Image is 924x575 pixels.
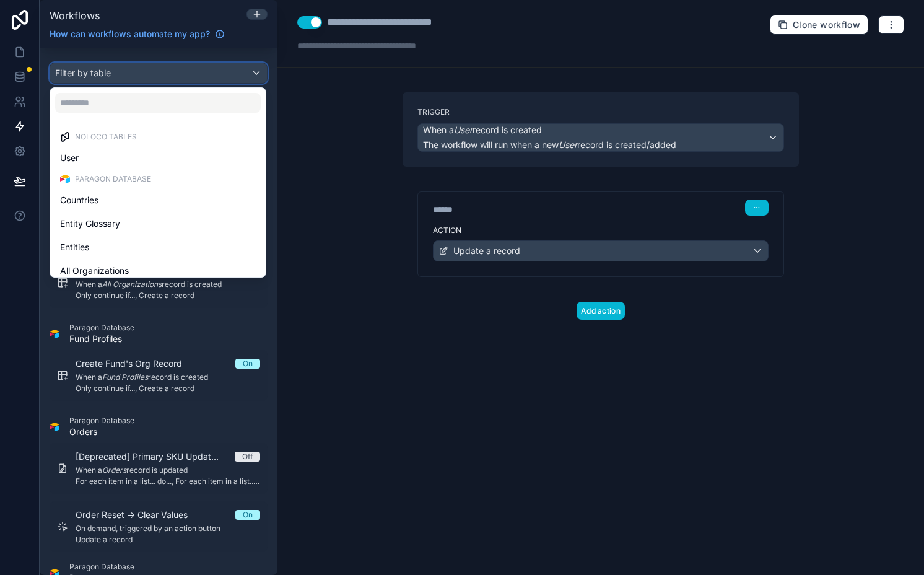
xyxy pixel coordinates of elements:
em: User [454,125,473,135]
span: Noloco tables [75,132,137,142]
div: scrollable content [40,48,277,575]
em: User [559,139,577,150]
span: User [60,151,79,165]
button: When aUserrecord is createdThe workflow will run when a newUserrecord is created/added [417,123,784,152]
button: Update a record [433,240,769,261]
span: Countries [60,193,98,208]
span: Update a record [453,245,520,257]
span: Entity Glossary [60,216,120,231]
span: All Organizations [60,263,129,278]
span: The workflow will run when a new record is created/added [423,139,676,150]
span: Entities [60,240,89,255]
img: Airtable Logo [60,174,70,184]
span: Paragon Database [75,174,151,184]
span: When a record is created [423,124,542,136]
